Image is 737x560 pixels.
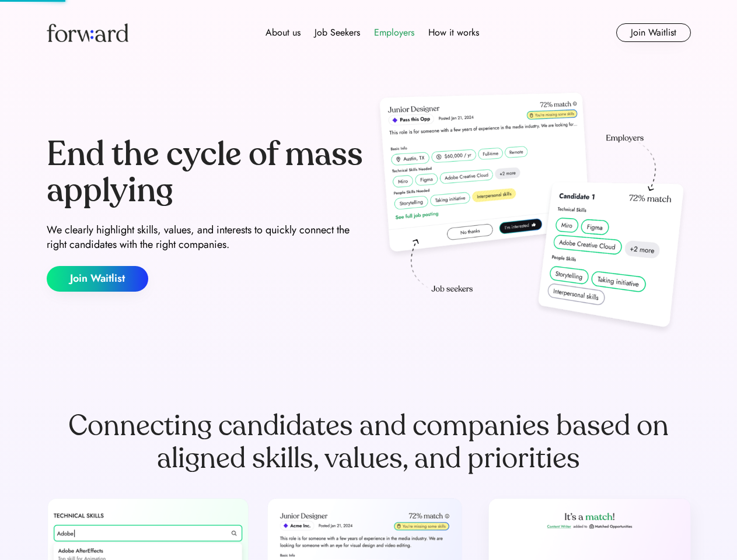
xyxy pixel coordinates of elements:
[47,409,691,475] div: Connecting candidates and companies based on aligned skills, values, and priorities
[47,266,148,292] button: Join Waitlist
[616,23,691,42] button: Join Waitlist
[266,26,301,40] div: About us
[47,223,364,252] div: We clearly highlight skills, values, and interests to quickly connect the right candidates with t...
[428,26,479,40] div: How it works
[374,26,414,40] div: Employers
[315,26,360,40] div: Job Seekers
[47,136,364,208] div: End the cycle of mass applying
[47,23,128,42] img: Forward logo
[373,89,691,339] img: hero-image.png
